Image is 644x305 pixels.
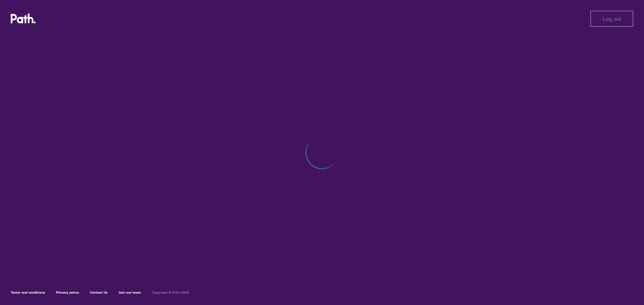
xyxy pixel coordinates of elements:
[603,16,621,22] span: Log out
[118,290,141,295] a: Join our team
[590,11,633,27] button: Log out
[11,290,45,295] a: Terms and conditions
[90,290,108,295] a: Contact Us
[152,291,189,295] h6: Copyright © Path 2018
[56,290,79,295] a: Privacy policy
